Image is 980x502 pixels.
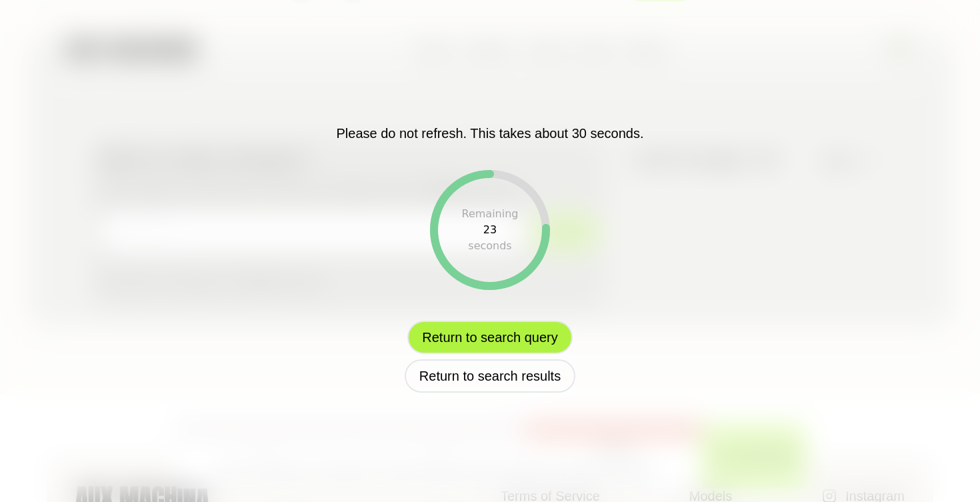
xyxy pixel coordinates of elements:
[468,238,511,254] div: seconds
[462,206,519,222] div: Remaining
[407,321,572,354] button: Return to search query
[405,359,575,393] button: Return to search results
[336,123,643,143] p: Please do not refresh. This takes about 30 seconds.
[483,222,497,238] div: 23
